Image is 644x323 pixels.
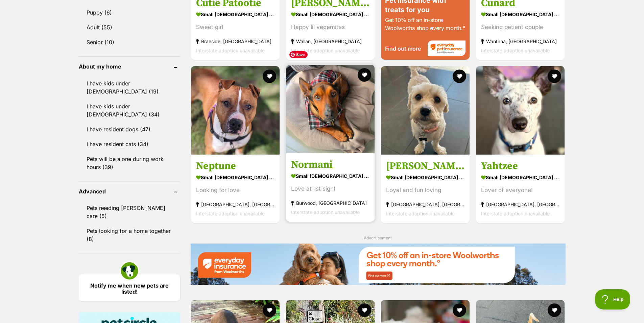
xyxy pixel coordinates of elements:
[79,122,180,136] a: I have resident dogs (47)
[481,172,559,182] strong: small [DEMOGRAPHIC_DATA] Dog
[79,63,180,70] header: About my home
[196,36,275,46] strong: Braeside, [GEOGRAPHIC_DATA]
[481,47,550,53] span: Interstate adoption unavailable
[191,66,280,155] img: Neptune - American Staffy Dog
[196,172,275,182] strong: small [DEMOGRAPHIC_DATA] Dog
[307,310,322,322] span: Close
[79,99,180,122] a: I have kids under [DEMOGRAPHIC_DATA] (34)
[79,201,180,223] a: Pets needing [PERSON_NAME] care (5)
[191,155,280,223] a: Neptune small [DEMOGRAPHIC_DATA] Dog Looking for love [GEOGRAPHIC_DATA], [GEOGRAPHIC_DATA] Inters...
[291,171,369,181] strong: small [DEMOGRAPHIC_DATA] Dog
[196,186,275,195] div: Looking for love
[291,9,369,19] strong: small [DEMOGRAPHIC_DATA] Dog
[291,209,360,215] span: Interstate adoption unavailable
[291,22,369,31] div: Happy lil vegemites
[291,36,369,46] strong: Wallan, [GEOGRAPHIC_DATA]
[291,158,369,171] h3: Normani
[453,70,466,83] button: favourite
[476,66,565,155] img: Yahtzee - Jack Russell Terrier x Border Collie x Staffordshire Bull Terrier Dog
[476,155,565,223] a: Yahtzee small [DEMOGRAPHIC_DATA] Dog Lover of everyone! [GEOGRAPHIC_DATA], [GEOGRAPHIC_DATA] Inte...
[386,160,464,172] h3: [PERSON_NAME]
[291,184,369,193] div: Love at 1st sight
[386,211,455,216] span: Interstate adoption unavailable
[481,200,559,209] strong: [GEOGRAPHIC_DATA], [GEOGRAPHIC_DATA]
[481,36,559,46] strong: Wantirna, [GEOGRAPHIC_DATA]
[481,22,559,31] div: Seeking patient couple
[196,9,275,19] strong: small [DEMOGRAPHIC_DATA] Dog
[381,155,470,223] a: [PERSON_NAME] small [DEMOGRAPHIC_DATA] Dog Loyal and fun loving [GEOGRAPHIC_DATA], [GEOGRAPHIC_DA...
[481,9,559,19] strong: small [DEMOGRAPHIC_DATA] Dog
[79,137,180,151] a: I have resident cats (34)
[79,20,180,34] a: Adult (55)
[79,152,180,174] a: Pets will be alone during work hours (39)
[358,303,371,317] button: favourite
[595,289,630,309] iframe: Help Scout Beacon - Open
[196,160,275,172] h3: Neptune
[286,65,375,153] img: Normani - Dachshund Dog
[548,303,562,317] button: favourite
[263,303,276,317] button: favourite
[481,186,559,195] div: Lover of everyone!
[79,35,180,49] a: Senior (10)
[263,70,276,83] button: favourite
[79,224,180,246] a: Pets looking for a home together (8)
[196,47,265,53] span: Interstate adoption unavailable
[381,66,470,155] img: Lucy - Maltese Dog
[364,235,392,240] span: Advertisement
[79,5,180,20] a: Puppy (6)
[79,188,180,194] header: Advanced
[289,51,308,58] span: Save
[386,172,464,182] strong: small [DEMOGRAPHIC_DATA] Dog
[196,200,275,209] strong: [GEOGRAPHIC_DATA], [GEOGRAPHIC_DATA]
[386,186,464,195] div: Loyal and fun loving
[291,198,369,208] strong: Burwood, [GEOGRAPHIC_DATA]
[453,303,466,317] button: favourite
[79,274,180,301] a: Notify me when new pets are listed!
[196,22,275,31] div: Sweet girl
[190,243,566,286] a: Everyday Insurance promotional banner
[291,47,360,53] span: Interstate adoption unavailable
[386,200,464,209] strong: [GEOGRAPHIC_DATA], [GEOGRAPHIC_DATA]
[190,243,566,285] img: Everyday Insurance promotional banner
[286,153,375,222] a: Normani small [DEMOGRAPHIC_DATA] Dog Love at 1st sight Burwood, [GEOGRAPHIC_DATA] Interstate adop...
[358,68,371,82] button: favourite
[481,160,559,172] h3: Yahtzee
[79,76,180,99] a: I have kids under [DEMOGRAPHIC_DATA] (19)
[548,70,562,83] button: favourite
[196,211,265,216] span: Interstate adoption unavailable
[481,211,550,216] span: Interstate adoption unavailable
